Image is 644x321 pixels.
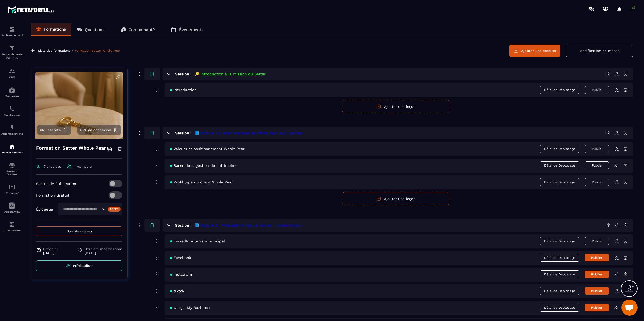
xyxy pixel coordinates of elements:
button: Modification en masse [566,45,633,57]
p: E-mailing [1,191,23,194]
span: Délai de Déblocage [540,237,579,245]
span: Délai de Déblocage [540,304,579,312]
img: accountant [9,221,15,228]
span: Délai de Déblocage [540,86,579,94]
button: Publié [585,145,609,153]
span: Suivi des élèves [67,229,92,233]
h6: Session : [175,131,191,135]
h5: 📘 Module 1 : Compréhension de Whole Pear et du secteur [195,130,304,136]
button: Publier [585,304,609,311]
div: Search for option [58,203,122,215]
button: Publié [585,178,609,186]
img: social-network [9,162,15,168]
img: scheduler [9,106,15,112]
a: formationformationCRM [1,64,23,83]
span: Délai de Déblocage [540,287,579,295]
span: instagram [170,272,192,276]
p: Planificateur [1,113,23,116]
span: Valeurs et positionnement Whole Pear [170,147,245,151]
p: Tunnel de vente Site web [1,53,23,60]
p: Événements [179,27,203,32]
p: Tableau de bord [1,34,23,37]
button: Ajouter une leçon [342,192,449,205]
a: Prévisualiser [36,260,122,271]
span: URL secrète [40,128,61,132]
span: introduction [170,88,197,92]
span: Délai de Déblocage [540,161,579,169]
a: emailemailE-mailing [1,180,23,198]
h5: 📘 Module 2 : Prospection digitale sur les réseaux sociaux [195,223,302,228]
h6: Session : [175,223,191,227]
p: Réseaux Sociaux [1,170,23,176]
button: Publié [585,161,609,169]
img: automations [9,143,15,150]
img: formation [9,45,15,51]
p: Questions [85,27,104,32]
p: Communauté [129,27,155,32]
span: Prévisualiser [73,264,93,268]
span: Facebook [170,256,191,260]
img: email [9,184,15,190]
a: Événements [166,23,209,36]
a: schedulerschedulerPlanificateur [1,102,23,120]
p: Formations [44,27,66,32]
span: Délai de Déblocage [540,254,579,262]
img: formation [9,26,15,32]
a: automationsautomationsWebinaire [1,83,23,102]
span: LinkedIn – terrain principal [170,239,225,243]
a: automationsautomationsEspace membre [1,139,23,158]
span: Délai de Déblocage [540,178,579,186]
img: logo [8,5,56,15]
span: Profil type du client Whole Pear [170,180,233,184]
div: Ouvrir le chat [621,300,638,316]
img: automations [9,124,15,131]
p: Statut de Publication [36,182,76,186]
img: automations [9,87,15,93]
button: Publier [585,287,609,295]
p: [DATE] [85,251,122,255]
button: URL de connexion [77,125,121,135]
button: Publier [585,254,609,261]
span: / [72,48,74,53]
h6: Session : [175,72,191,76]
span: Bases de la gestion de patrimoine [170,163,236,168]
p: Espace membre [1,151,23,154]
span: 7 chapitres [44,165,61,168]
p: Automatisations [1,132,23,135]
span: Délai de Déblocage [540,270,579,278]
input: Search for option [61,206,100,212]
span: Google My Business [170,305,210,310]
a: accountantaccountantComptabilité [1,217,23,236]
p: Étiqueter [36,207,54,211]
h5: 🔑 Introduction à la mission du Setter [195,71,266,77]
a: Formation Setter Whole Pear [75,49,120,53]
a: Liste des formations [38,49,70,53]
span: 1 members [74,165,92,168]
div: Créer [108,207,121,212]
a: Communauté [115,23,160,36]
button: Publié [585,86,609,94]
h4: Formation Setter Whole Pear [36,144,106,152]
p: Comptabilité [1,229,23,232]
a: Questions [71,23,110,36]
a: formationformationTableau de bord [1,22,23,41]
p: Assistant IA [1,210,23,213]
span: tiktok [170,289,184,293]
p: CRM [1,76,23,79]
a: automationsautomationsAutomatisations [1,120,23,139]
img: background [35,72,123,139]
img: formation [9,68,15,75]
button: Suivi des élèves [36,226,122,236]
button: Ajouter une session [509,45,560,57]
a: social-networksocial-networkRéseaux Sociaux [1,158,23,180]
a: formationformationTunnel de vente Site web [1,41,23,64]
button: Publié [585,237,609,245]
button: URL secrète [37,125,71,135]
a: Assistant IA [1,198,23,217]
span: Créer le: [43,247,58,251]
span: Dernière modification: [85,247,122,251]
button: Ajouter une leçon [342,100,449,113]
p: [DATE] [43,251,58,255]
a: Formations [31,23,71,36]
